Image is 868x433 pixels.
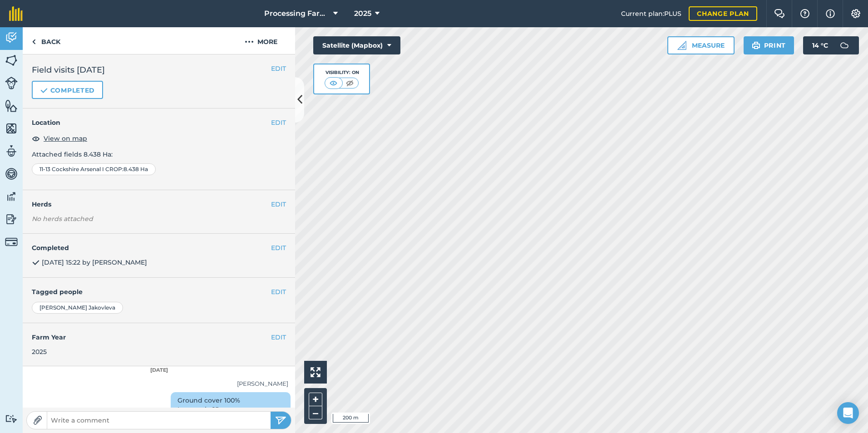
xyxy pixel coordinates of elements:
img: svg+xml;base64,PHN2ZyB4bWxucz0iaHR0cDovL3d3dy53My5vcmcvMjAwMC9zdmciIHdpZHRoPSI1NiIgaGVpZ2h0PSI2MC... [5,54,18,67]
img: svg+xml;base64,PHN2ZyB4bWxucz0iaHR0cDovL3d3dy53My5vcmcvMjAwMC9zdmciIHdpZHRoPSI1NiIgaGVpZ2h0PSI2MC... [5,122,18,135]
img: svg+xml;base64,PHN2ZyB4bWxucz0iaHR0cDovL3d3dy53My5vcmcvMjAwMC9zdmciIHdpZHRoPSIyMCIgaGVpZ2h0PSIyNC... [245,36,254,47]
span: Processing Farms [264,8,330,19]
img: svg+xml;base64,PD94bWwgdmVyc2lvbj0iMS4wIiBlbmNvZGluZz0idXRmLTgiPz4KPCEtLSBHZW5lcmF0b3I6IEFkb2JlIE... [5,144,18,158]
input: Write a comment [47,414,271,427]
button: Print [744,36,794,54]
div: [DATE] [23,366,295,374]
a: Change plan [689,6,757,21]
img: svg+xml;base64,PD94bWwgdmVyc2lvbj0iMS4wIiBlbmNvZGluZz0idXRmLTgiPz4KPCEtLSBHZW5lcmF0b3I6IEFkb2JlIE... [5,414,18,423]
img: svg+xml;base64,PHN2ZyB4bWxucz0iaHR0cDovL3d3dy53My5vcmcvMjAwMC9zdmciIHdpZHRoPSIxOCIgaGVpZ2h0PSIyNC... [40,85,48,96]
img: svg+xml;base64,PHN2ZyB4bWxucz0iaHR0cDovL3d3dy53My5vcmcvMjAwMC9zdmciIHdpZHRoPSI1NiIgaGVpZ2h0PSI2MC... [5,99,18,113]
button: – [309,406,322,419]
span: View on map [44,133,87,143]
button: More [227,27,295,54]
button: EDIT [271,243,286,253]
button: Satellite (Mapbox) [313,36,400,54]
div: 2025 [32,347,286,357]
button: 14 °C [803,36,859,54]
h4: Tagged people [32,287,286,297]
h4: Completed [32,243,286,253]
img: fieldmargin Logo [9,6,23,21]
a: Back [23,27,69,54]
div: Visibility: On [325,69,359,76]
div: [PERSON_NAME] [30,379,288,389]
img: svg+xml;base64,PD94bWwgdmVyc2lvbj0iMS4wIiBlbmNvZGluZz0idXRmLTgiPz4KPCEtLSBHZW5lcmF0b3I6IEFkb2JlIE... [835,36,853,54]
h4: Farm Year [32,332,286,342]
span: Current plan : PLUS [621,9,681,19]
img: Ruler icon [677,41,686,50]
img: Two speech bubbles overlapping with the left bubble in the forefront [774,9,785,18]
img: A cog icon [850,9,861,18]
button: Measure [667,36,735,54]
button: EDIT [271,199,286,209]
button: + [309,393,322,406]
img: svg+xml;base64,PD94bWwgdmVyc2lvbj0iMS4wIiBlbmNvZGluZz0idXRmLTgiPz4KPCEtLSBHZW5lcmF0b3I6IEFkb2JlIE... [5,31,18,44]
button: Completed [32,81,103,99]
img: svg+xml;base64,PHN2ZyB4bWxucz0iaHR0cDovL3d3dy53My5vcmcvMjAwMC9zdmciIHdpZHRoPSIxNyIgaGVpZ2h0PSIxNy... [826,8,835,19]
img: svg+xml;base64,PHN2ZyB4bWxucz0iaHR0cDovL3d3dy53My5vcmcvMjAwMC9zdmciIHdpZHRoPSI1MCIgaGVpZ2h0PSI0MC... [344,79,355,88]
button: View on map [32,133,87,144]
img: svg+xml;base64,PD94bWwgdmVyc2lvbj0iMS4wIiBlbmNvZGluZz0idXRmLTgiPz4KPCEtLSBHZW5lcmF0b3I6IEFkb2JlIE... [5,212,18,226]
div: [DATE] 15:22 by [PERSON_NAME] [23,234,295,278]
img: svg+xml;base64,PD94bWwgdmVyc2lvbj0iMS4wIiBlbmNvZGluZz0idXRmLTgiPz4KPCEtLSBHZW5lcmF0b3I6IEFkb2JlIE... [5,77,18,89]
img: svg+xml;base64,PD94bWwgdmVyc2lvbj0iMS4wIiBlbmNvZGluZz0idXRmLTgiPz4KPCEtLSBHZW5lcmF0b3I6IEFkb2JlIE... [5,167,18,181]
img: svg+xml;base64,PHN2ZyB4bWxucz0iaHR0cDovL3d3dy53My5vcmcvMjAwMC9zdmciIHdpZHRoPSIxOCIgaGVpZ2h0PSIyNC... [32,257,40,268]
h4: Herds [32,199,295,209]
h2: Field visits [DATE] [32,64,286,76]
em: No herds attached [32,214,295,224]
span: 14 ° C [812,36,828,54]
img: A question mark icon [799,9,810,18]
p: Attached fields 8.438 Ha : [32,149,286,159]
img: svg+xml;base64,PHN2ZyB4bWxucz0iaHR0cDovL3d3dy53My5vcmcvMjAwMC9zdmciIHdpZHRoPSI1MCIgaGVpZ2h0PSI0MC... [328,79,339,88]
img: Four arrows, one pointing top left, one top right, one bottom right and the last bottom left [311,367,321,377]
button: EDIT [271,64,286,74]
img: svg+xml;base64,PHN2ZyB4bWxucz0iaHR0cDovL3d3dy53My5vcmcvMjAwMC9zdmciIHdpZHRoPSIyNSIgaGVpZ2h0PSIyNC... [275,415,286,426]
span: 2025 [354,8,371,19]
img: svg+xml;base64,PHN2ZyB4bWxucz0iaHR0cDovL3d3dy53My5vcmcvMjAwMC9zdmciIHdpZHRoPSIxOSIgaGVpZ2h0PSIyNC... [752,40,760,51]
h4: Location [32,118,286,128]
img: svg+xml;base64,PHN2ZyB4bWxucz0iaHR0cDovL3d3dy53My5vcmcvMjAwMC9zdmciIHdpZHRoPSI5IiBoZWlnaHQ9IjI0Ii... [32,36,36,47]
button: EDIT [271,332,286,342]
button: EDIT [271,118,286,128]
div: Open Intercom Messenger [837,402,859,424]
div: [PERSON_NAME] Jakovleva [32,302,123,314]
img: svg+xml;base64,PD94bWwgdmVyc2lvbj0iMS4wIiBlbmNvZGluZz0idXRmLTgiPz4KPCEtLSBHZW5lcmF0b3I6IEFkb2JlIE... [5,190,18,203]
img: svg+xml;base64,PD94bWwgdmVyc2lvbj0iMS4wIiBlbmNvZGluZz0idXRmLTgiPz4KPCEtLSBHZW5lcmF0b3I6IEFkb2JlIE... [5,236,18,248]
img: Paperclip icon [33,416,42,425]
span: 11-13 Cockshire Arsenal I CROP [39,166,122,173]
img: svg+xml;base64,PHN2ZyB4bWxucz0iaHR0cDovL3d3dy53My5vcmcvMjAwMC9zdmciIHdpZHRoPSIxOCIgaGVpZ2h0PSIyNC... [32,133,40,144]
span: : 8.438 Ha [122,166,148,173]
button: EDIT [271,287,286,297]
